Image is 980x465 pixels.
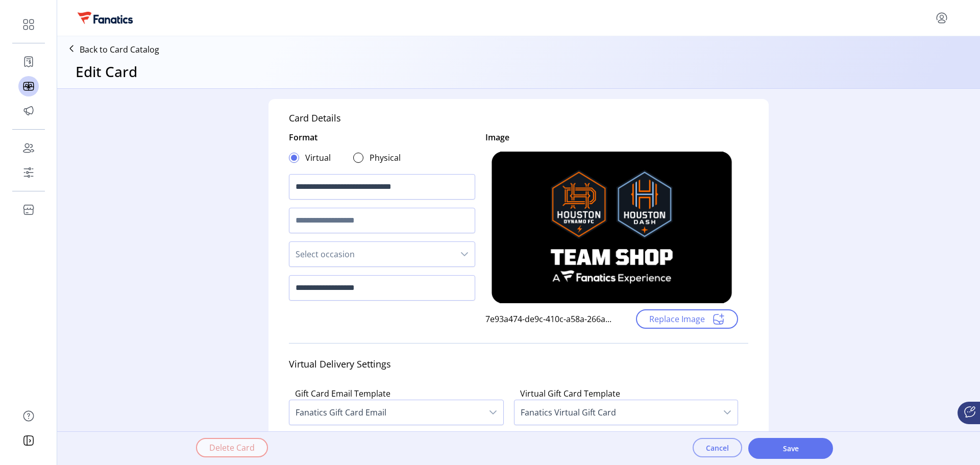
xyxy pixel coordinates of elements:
[649,313,705,325] span: Replace Image
[934,10,950,26] button: menu
[289,131,317,148] div: Format
[305,152,331,164] label: Virtual
[762,443,820,454] span: Save
[748,438,833,459] button: Save
[289,111,341,125] div: Card Details
[76,61,137,82] h3: Edit Card
[78,12,133,23] img: logo
[706,443,729,453] span: Cancel
[693,438,742,457] button: Cancel
[520,388,620,399] label: Virtual Gift Card Template
[483,400,503,425] div: dropdown trigger
[485,131,509,143] div: Image
[289,351,748,377] div: Virtual Delivery Settings
[454,242,475,266] div: dropdown trigger
[514,400,717,425] span: Fanatics Virtual Gift Card
[80,43,159,56] p: Back to Card Catalog
[289,400,483,425] span: Fanatics Gift Card Email
[295,388,390,399] label: Gift Card Email Template
[289,242,454,266] span: Select occasion
[370,152,401,164] label: Physical
[485,313,612,325] div: 7e93a474-de9c-410c-a58a-266a...
[717,400,738,425] div: dropdown trigger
